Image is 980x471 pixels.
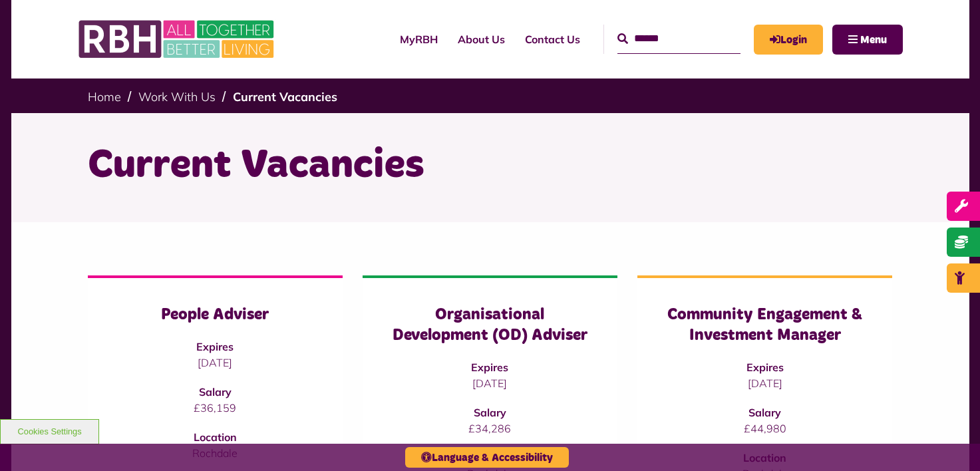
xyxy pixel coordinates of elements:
p: £34,286 [389,420,591,436]
h1: Current Vacancies [88,140,893,192]
strong: Salary [474,406,506,419]
h3: Community Engagement & Investment Manager [664,305,866,346]
a: MyRBH [390,21,448,57]
p: [DATE] [389,375,591,391]
p: £36,159 [114,400,316,416]
iframe: Netcall Web Assistant for live chat [920,411,980,471]
p: [DATE] [664,375,866,391]
strong: Salary [199,385,232,398]
a: About Us [448,21,515,57]
strong: Salary [748,406,781,419]
strong: Expires [746,361,784,374]
strong: Expires [196,340,234,353]
button: Language & Accessibility [405,447,569,468]
p: [DATE] [114,355,316,371]
strong: Expires [471,361,508,374]
a: Work With Us [138,89,216,104]
h3: Organisational Development (OD) Adviser [389,305,591,346]
a: Home [88,89,121,104]
button: Navigation [832,25,903,55]
a: Contact Us [515,21,590,57]
p: £44,980 [664,420,866,436]
a: Current Vacancies [233,89,337,104]
h3: People Adviser [114,305,316,325]
span: Menu [860,35,887,45]
img: RBH [78,13,277,65]
a: MyRBH [754,25,823,55]
strong: Location [194,430,237,444]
